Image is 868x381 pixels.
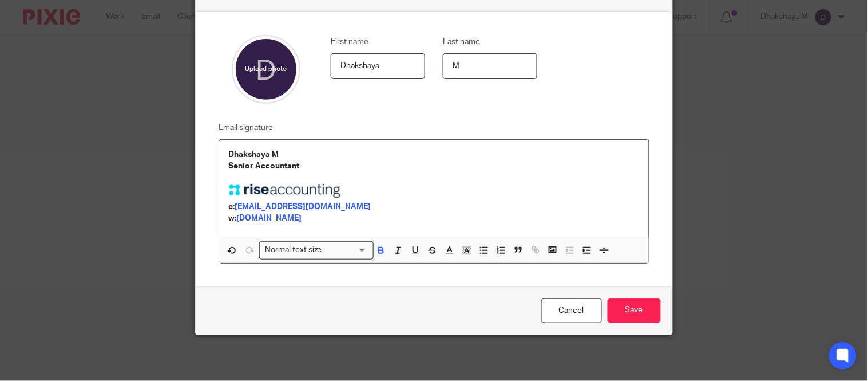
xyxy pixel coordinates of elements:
[219,122,273,133] label: Email signature
[236,214,302,222] a: [DOMAIN_NAME]
[331,36,368,48] label: First name
[541,298,602,323] a: Cancel
[262,244,324,256] span: Normal text size
[228,214,236,222] strong: w:
[326,244,367,256] input: Search for option
[235,203,371,211] a: [EMAIL_ADDRESS][DOMAIN_NAME]
[228,184,343,198] img: Image
[259,241,374,259] div: Search for option
[608,298,661,323] input: Save
[228,203,235,211] strong: e:
[228,162,299,170] strong: Senior Accountant
[228,151,279,159] strong: Dhakshaya M
[443,36,480,48] label: Last name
